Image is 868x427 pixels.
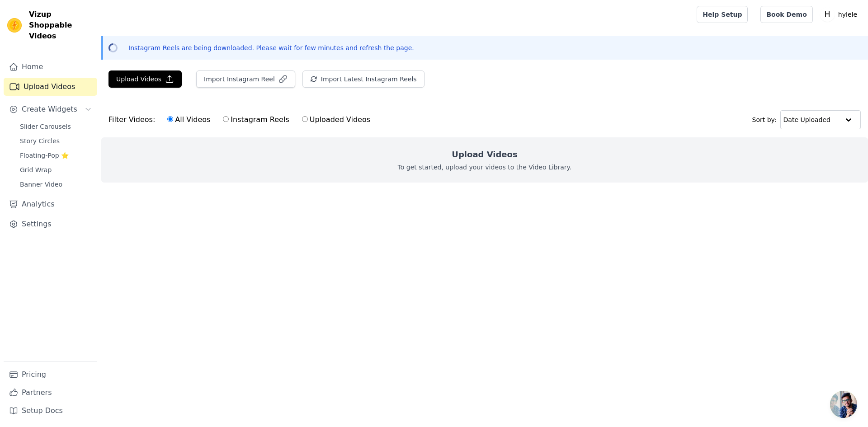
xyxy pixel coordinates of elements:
[302,114,371,126] label: Uploaded Videos
[222,114,289,126] label: Instagram Reels
[14,120,97,133] a: Slider Carousels
[14,149,97,162] a: Floating-Pop ⭐
[223,116,229,122] input: Instagram Reels
[820,6,861,23] button: H hylele
[830,391,857,418] a: Open chat
[20,122,71,131] span: Slider Carousels
[4,384,97,402] a: Partners
[4,215,97,233] a: Settings
[167,116,173,122] input: All Videos
[302,70,425,88] button: Import Latest Instagram Reels
[14,135,97,147] a: Story Circles
[167,114,211,126] label: All Videos
[452,148,517,161] h2: Upload Videos
[398,163,572,172] p: To get started, upload your videos to the Video Library.
[4,402,97,420] a: Setup Docs
[4,366,97,384] a: Pricing
[697,6,748,23] a: Help Setup
[20,165,52,174] span: Grid Wrap
[128,43,414,52] p: Instagram Reels are being downloaded. Please wait for few minutes and refresh the page.
[108,70,182,88] button: Upload Videos
[20,136,60,145] span: Story Circles
[20,180,62,189] span: Banner Video
[14,164,97,176] a: Grid Wrap
[14,178,97,191] a: Banner Video
[108,109,375,130] div: Filter Videos:
[22,104,77,115] span: Create Widgets
[4,195,97,213] a: Analytics
[7,18,22,33] img: Vizup
[302,116,308,122] input: Uploaded Videos
[835,6,861,23] p: hylele
[760,6,812,23] a: Book Demo
[4,58,97,76] a: Home
[20,151,69,160] span: Floating-Pop ⭐
[4,100,97,118] button: Create Widgets
[752,110,861,129] div: Sort by:
[196,70,295,88] button: Import Instagram Reel
[824,10,830,19] text: H
[4,78,97,96] a: Upload Videos
[29,9,94,42] span: Vizup Shoppable Videos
